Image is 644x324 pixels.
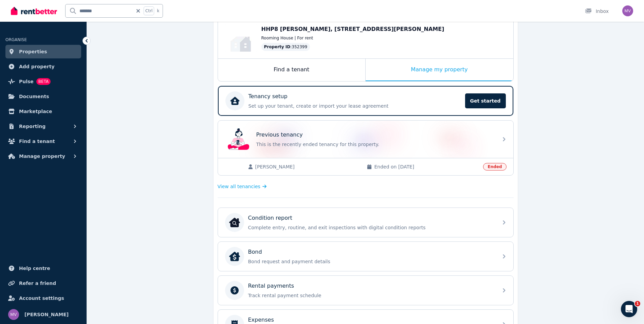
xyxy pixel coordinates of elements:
span: Help centre [19,264,50,272]
span: Documents [19,92,49,101]
a: Tenancy setupSet up your tenant, create or import your lease agreementGet started [218,86,513,116]
button: Reporting [5,120,81,133]
span: View all tenancies [218,183,260,190]
a: BondBondBond request and payment details [218,242,513,271]
span: Marketplace [19,107,52,115]
span: Manage property [19,152,65,160]
span: 1 [635,301,640,306]
p: Tenancy setup [249,92,288,101]
a: Refer a friend [5,276,81,290]
span: Refer a friend [19,279,56,287]
div: Find a tenant [218,59,365,81]
p: This is the recently ended tenancy for this property. [256,141,494,148]
p: Set up your tenant, create or import your lease agreement [249,103,461,109]
img: Marisa Vecchio [622,5,633,16]
span: HHP8 [PERSON_NAME], [STREET_ADDRESS][PERSON_NAME] [261,26,444,32]
span: Find a tenant [19,137,55,145]
div: Inbox [585,8,609,15]
p: Bond [248,248,262,256]
a: Account settings [5,291,81,305]
span: Account settings [19,294,64,302]
a: Documents [5,90,81,103]
iframe: Intercom live chat [621,301,637,317]
span: ORGANISE [5,37,27,42]
a: View all tenancies [218,183,267,190]
p: Complete entry, routine, and exit inspections with digital condition reports [248,224,494,231]
span: BETA [36,78,51,85]
a: Add property [5,60,81,73]
button: Manage property [5,149,81,163]
a: Properties [5,45,81,58]
img: Marisa Vecchio [8,309,19,320]
a: Help centre [5,262,81,275]
img: Bond [229,251,240,262]
p: Bond request and payment details [248,258,494,265]
p: Expenses [248,316,274,324]
span: Ended on [DATE] [374,163,479,170]
span: Ended [483,163,506,170]
span: Pulse [19,77,34,86]
button: Find a tenant [5,134,81,148]
span: [PERSON_NAME] [255,163,360,170]
img: Condition report [229,217,240,228]
span: Properties [19,48,47,56]
p: Condition report [248,214,292,222]
span: Rooming House | For rent [261,35,313,41]
span: Property ID [264,44,291,50]
span: Add property [19,62,55,71]
p: Previous tenancy [256,131,303,139]
div: Manage my property [366,59,513,81]
span: Get started [465,93,506,108]
div: : 352399 [261,43,310,51]
span: [PERSON_NAME] [24,310,69,319]
span: k [157,8,159,14]
a: PulseBETA [5,75,81,88]
img: Previous tenancy [228,128,250,150]
img: RentBetter [11,6,57,16]
a: Condition reportCondition reportComplete entry, routine, and exit inspections with digital condit... [218,208,513,237]
a: Marketplace [5,105,81,118]
span: Ctrl [144,6,154,15]
a: Rental paymentsTrack rental payment schedule [218,276,513,305]
span: Reporting [19,122,45,130]
p: Rental payments [248,282,294,290]
a: Previous tenancyPrevious tenancyThis is the recently ended tenancy for this property. [218,121,513,158]
p: Track rental payment schedule [248,292,494,299]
